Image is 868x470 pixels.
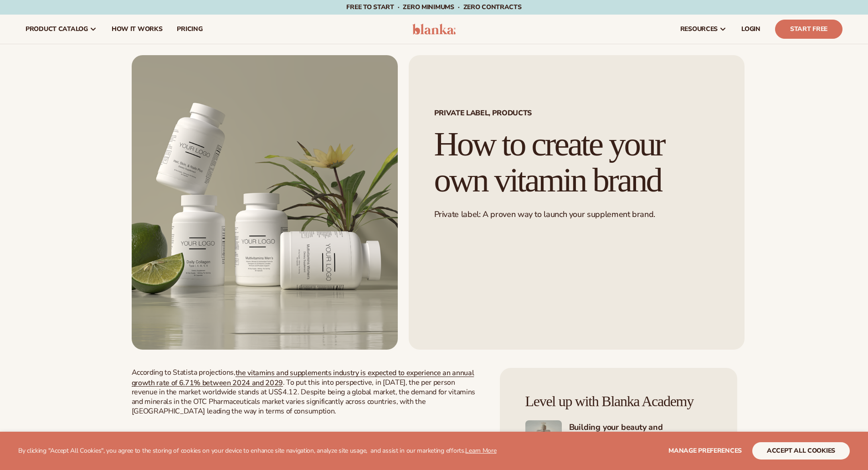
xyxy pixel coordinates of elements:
[434,126,719,198] h1: How to create your own vitamin brand
[132,367,475,416] span: According to Statista projections, . To put this into perspective, in [DATE], the per person reve...
[569,422,712,455] h4: Building your beauty and wellness brand with [PERSON_NAME]
[26,26,88,33] span: product catalog
[169,15,210,44] a: pricing
[18,15,104,44] a: product catalog
[752,442,850,460] button: accept all cookies
[104,15,170,44] a: How It Works
[18,447,497,455] p: By clicking "Accept All Cookies", you agree to the storing of cookies on your device to enhance s...
[673,15,734,44] a: resources
[741,26,760,33] span: LOGIN
[412,24,456,35] img: logo
[668,442,742,460] button: Manage preferences
[775,20,842,39] a: Start Free
[177,26,202,33] span: pricing
[434,109,719,117] span: Private label, Products
[132,368,474,388] a: the vitamins and supplements industry is expected to experience an annual growth rate of 6.71% be...
[112,26,163,33] span: How It Works
[525,393,712,409] h4: Level up with Blanka Academy
[680,26,718,33] span: resources
[525,420,562,457] img: Shopify Image 5
[734,15,768,44] a: LOGIN
[434,209,719,220] p: Private label: A proven way to launch your supplement brand.
[668,446,742,455] span: Manage preferences
[525,420,712,457] a: Shopify Image 5 Building your beauty and wellness brand with [PERSON_NAME]
[346,3,521,11] span: Free to start · ZERO minimums · ZERO contracts
[465,446,496,455] a: Learn More
[132,55,398,350] img: A few personalized vitamin bottles with your brand sitting next to one another with a sliced lime...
